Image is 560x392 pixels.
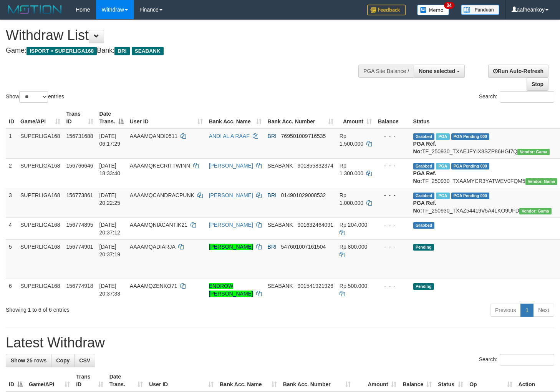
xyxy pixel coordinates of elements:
[436,133,449,140] span: Marked by aafromsomean
[268,133,277,139] span: BRI
[340,222,367,228] span: Rp 204.000
[17,158,63,188] td: SUPERLIGA168
[130,133,178,139] span: AAAAMQANDI0511
[6,129,17,159] td: 1
[79,357,90,364] span: CSV
[99,163,121,176] span: [DATE] 18:33:40
[99,192,121,206] span: [DATE] 20:22:25
[6,91,64,103] label: Show entries
[209,244,253,250] a: [PERSON_NAME]
[479,91,554,103] label: Search:
[436,193,449,199] span: Marked by aafsengchandara
[413,283,434,290] span: Pending
[96,107,127,129] th: Date Trans.: activate to sort column descending
[413,244,434,251] span: Pending
[280,370,354,392] th: Bank Acc. Number: activate to sort column ascending
[268,222,293,228] span: SEABANK
[130,163,190,169] span: AAAAMQKECRITTWINN
[451,193,490,199] span: PGA Pending
[51,354,75,367] a: Copy
[525,178,558,185] span: Vendor URL: https://trx31.1velocity.biz
[435,370,466,392] th: Status: activate to sort column ascending
[340,133,363,147] span: Rp 1.500.000
[106,370,146,392] th: Date Trans.: activate to sort column ascending
[375,107,410,129] th: Balance
[17,188,63,218] td: SUPERLIGA168
[479,354,554,365] label: Search:
[206,107,265,129] th: Bank Acc. Name: activate to sort column ascending
[209,133,250,139] a: ANDI AL A RAAF
[56,357,70,364] span: Copy
[6,47,366,55] h4: Game: Bank:
[281,133,326,139] span: Copy 769501009716535 to clipboard
[130,244,175,250] span: AAAAMQADIARJA
[444,2,454,9] span: 34
[19,91,48,103] select: Showentries
[63,107,96,129] th: Trans ID: activate to sort column ascending
[268,244,277,250] span: BRI
[6,158,17,188] td: 2
[74,354,95,367] a: CSV
[27,47,97,55] span: ISPORT > SUPERLIGA168
[500,354,554,365] input: Search:
[419,68,455,74] span: None selected
[533,304,554,317] a: Next
[6,303,228,314] div: Showing 1 to 6 of 6 entries
[17,239,63,279] td: SUPERLIGA168
[281,244,326,250] span: Copy 547601007161504 to clipboard
[146,370,217,392] th: User ID: activate to sort column ascending
[130,222,187,228] span: AAAAMQNIACANTIK21
[413,222,435,229] span: Grabbed
[520,304,533,317] a: 1
[340,244,367,250] span: Rp 800.000
[436,163,449,169] span: Marked by aafheankoy
[11,357,46,364] span: Show 25 rows
[268,163,293,169] span: SEABANK
[6,239,17,279] td: 5
[127,107,206,129] th: User ID: activate to sort column ascending
[378,191,407,199] div: - - -
[209,192,253,198] a: [PERSON_NAME]
[66,283,93,289] span: 156774918
[6,370,26,392] th: ID: activate to sort column descending
[6,279,17,301] td: 6
[17,129,63,159] td: SUPERLIGA168
[297,283,333,289] span: Copy 901541921926 to clipboard
[130,192,194,198] span: AAAAMQCANDRACPUNK
[515,370,554,392] th: Action
[217,370,280,392] th: Bank Acc. Name: activate to sort column ascending
[66,133,93,139] span: 156731688
[367,5,406,15] img: Feedback.jpg
[6,335,554,350] h1: Latest Withdraw
[354,370,400,392] th: Amount: activate to sort column ascending
[268,192,277,198] span: BRI
[417,5,449,15] img: Button%20Memo.svg
[132,47,164,55] span: SEABANK
[378,132,407,140] div: - - -
[6,218,17,239] td: 4
[488,65,548,78] a: Run Auto-Refresh
[265,107,336,129] th: Bank Acc. Number: activate to sort column ascending
[6,28,366,43] h1: Withdraw List
[17,218,63,239] td: SUPERLIGA168
[340,192,363,206] span: Rp 1.000.000
[340,163,363,176] span: Rp 1.300.000
[336,107,375,129] th: Amount: activate to sort column ascending
[527,78,548,91] a: Stop
[517,149,550,155] span: Vendor URL: https://trx31.1velocity.biz
[399,370,435,392] th: Balance: activate to sort column ascending
[413,200,436,214] b: PGA Ref. No:
[413,193,435,199] span: Grabbed
[99,133,121,147] span: [DATE] 06:17:29
[281,192,326,198] span: Copy 014901029008532 to clipboard
[378,221,407,229] div: - - -
[209,283,253,297] a: ENDROW [PERSON_NAME]
[209,163,253,169] a: [PERSON_NAME]
[99,222,121,236] span: [DATE] 20:37:12
[413,141,436,154] b: PGA Ref. No:
[66,192,93,198] span: 156773861
[6,107,17,129] th: ID
[413,163,435,169] span: Grabbed
[6,4,64,15] img: MOTION_logo.png
[6,188,17,218] td: 3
